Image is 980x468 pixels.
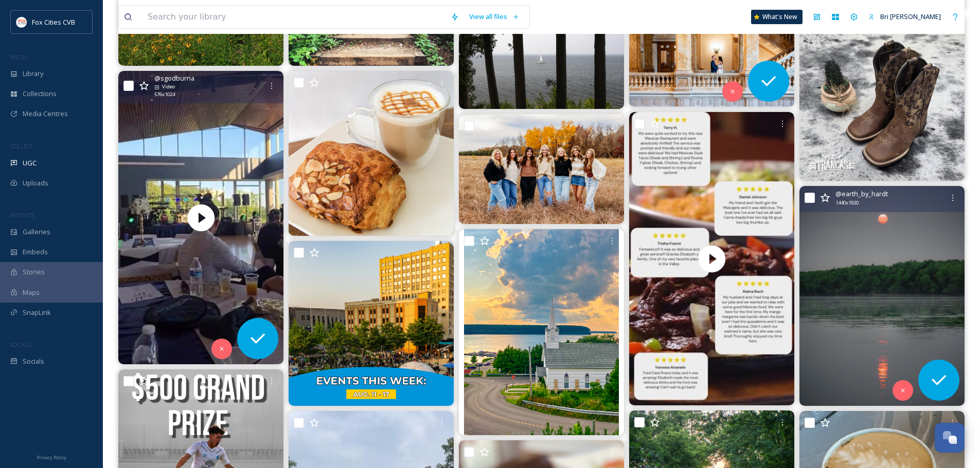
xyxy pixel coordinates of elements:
a: View all files [464,7,524,27]
button: Open Chat [935,423,965,453]
img: We survived Monday, lets celebrate! If you are an early riser like we are, good news, we open at ... [289,71,454,236]
span: @ earth_by_hardt [835,189,888,199]
span: Media Centres [23,109,68,119]
a: What's New [751,10,803,24]
input: Search your library [142,6,446,28]
span: Bri [PERSON_NAME] [880,12,941,21]
img: Man, what a peaceful evening in Ephraim a couple of weeks ago. This was right after our fish boil... [459,229,624,435]
a: Privacy Policy [37,451,66,463]
span: WIDGETS [10,211,34,219]
span: Collections [23,89,57,99]
img: thumbnail [629,112,794,405]
span: Library [23,69,43,79]
img: ONE MORE SLEEP UNTIL MY CLASS OF 2027 SENIOR MODEL TEAM APPLICATIONS ARE RELEASED!!! Set your ala... [459,114,624,224]
span: SnapLink [23,308,51,317]
a: Bri [PERSON_NAME] [863,7,946,27]
span: Embeds [23,247,48,257]
span: Galleries [23,227,50,237]
span: Uploads [23,178,48,188]
span: Video [162,83,175,90]
span: Stories [23,267,45,277]
img: images.png [16,17,27,27]
span: Socials [23,357,44,366]
span: 1440 x 1920 [835,199,859,207]
img: thumbnail [118,71,283,364]
span: Maps [23,288,40,297]
span: MEDIA [10,53,28,61]
img: 𝐁𝐨𝐭𝐚𝐬 𝐜𝐨𝐧 𝐭𝐮𝐛𝐨 𝐝𝐞 𝐜𝐚𝐦𝐮𝐟𝐥𝐚𝐣𝐞 🤠 𝐩𝐢𝐝𝐞 𝐥𝐚𝐬 𝐭𝐮𝐲𝐚𝐬 👉🏻 https://lastrancaswesternwear.com/ #appletonwisco... [799,16,965,181]
img: Here's what's happening this week in Downtown Appleton! 🤩 Monday, Aug. 11 📖Wonderful Ones | apple... [289,241,454,406]
span: Privacy Policy [37,454,66,461]
video: This year so far has been nice to the man (musically speaking)!! Only up from here!! #sgodburna #... [118,71,283,364]
span: UGC [23,158,37,168]
span: @ sgodburna [154,73,194,83]
span: COLLECT [10,142,32,150]
span: Fox Cities CVB [32,17,75,27]
video: Don’t just take our word for it… hear it from our happy customers! 🫶🍽 #CasaRiveraLove #casarivera... [629,112,794,405]
span: 576 x 1024 [154,91,175,98]
span: SOCIALS [10,341,31,348]
img: Not the moon, just the sun with a nice blanket of wildfire smoke. Almost scenic enough to make yo... [799,186,965,406]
